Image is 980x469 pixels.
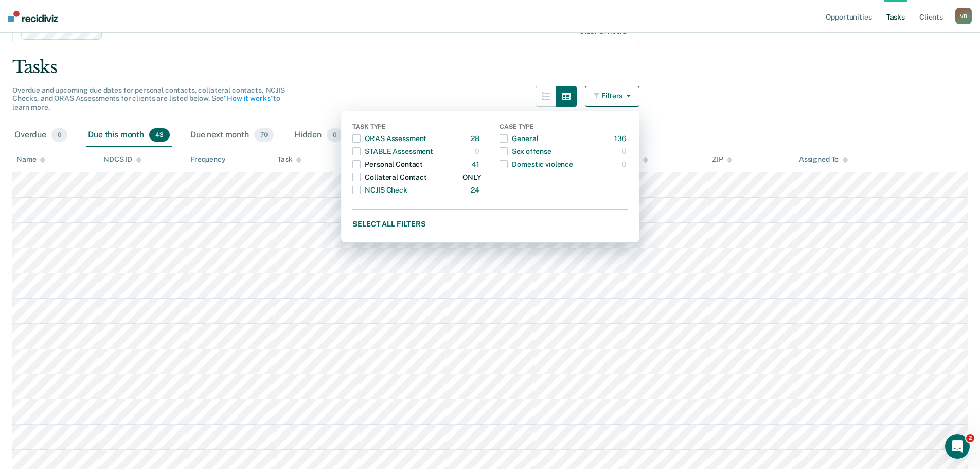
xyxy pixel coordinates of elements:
div: General [500,130,538,147]
button: Select all filters [352,218,628,231]
div: 0 [622,143,629,160]
div: Domestic violence [500,156,573,172]
div: Due next month70 [188,124,276,147]
div: ONLY [462,169,481,185]
div: Personal Contact [352,156,423,172]
div: 0 [475,143,482,160]
div: Hidden0 [292,124,345,147]
div: Name [16,155,45,164]
div: Sex offense [500,143,551,160]
div: STABLE Assessment [352,143,433,160]
button: VB [955,8,972,24]
button: Filters [585,86,639,107]
div: Case Type [500,123,628,132]
div: V B [955,8,972,24]
div: NCJIS Check [352,182,407,198]
img: Recidiviz [8,11,58,22]
div: NDCS ID [103,155,141,164]
div: Assigned To [799,155,848,164]
span: 43 [149,128,170,142]
div: ORAS Assessment [352,130,426,147]
span: 0 [51,128,67,142]
div: 24 [471,182,482,198]
div: Due this month43 [86,124,172,147]
div: ZIP [712,155,733,164]
iframe: Intercom live chat [945,434,970,459]
span: 2 [966,434,974,442]
div: Task [277,155,301,164]
div: Task Type [352,123,481,132]
div: Tasks [12,57,968,78]
div: 0 [622,156,629,172]
span: Overdue and upcoming due dates for personal contacts, collateral contacts, NCJIS Checks, and ORAS... [12,86,285,112]
div: Collateral Contact [352,169,426,185]
a: “How it works” [224,94,273,102]
div: 28 [471,130,482,147]
div: 41 [472,156,482,172]
span: 0 [327,128,343,142]
span: 70 [254,128,274,142]
div: 136 [614,130,629,147]
div: Frequency [190,155,226,164]
div: Overdue0 [12,124,69,147]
